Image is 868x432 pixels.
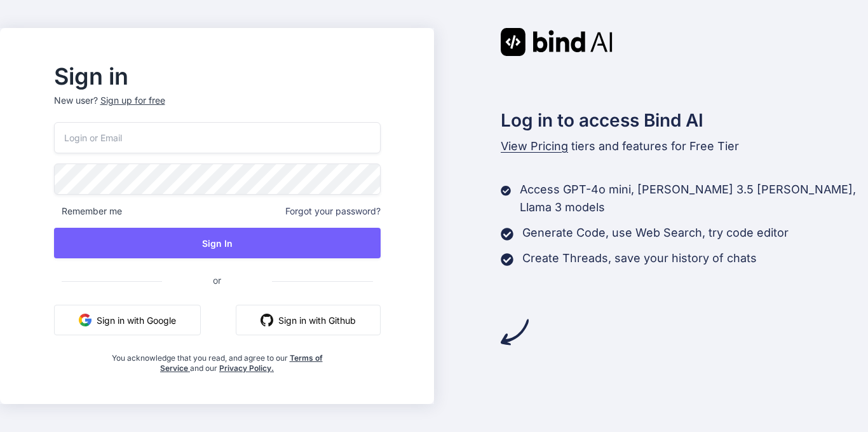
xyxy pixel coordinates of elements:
[522,224,789,242] p: Generate Code, use Web Search, try code editor
[79,314,92,326] img: google
[501,318,529,346] img: arrow
[162,265,272,296] span: or
[54,94,381,122] p: New user?
[520,181,868,216] p: Access GPT-4o mini, [PERSON_NAME] 3.5 [PERSON_NAME], Llama 3 models
[501,137,868,155] p: tiers and features for Free Tier
[54,305,201,335] button: Sign in with Google
[501,107,868,134] h2: Log in to access Bind AI
[219,363,274,373] a: Privacy Policy.
[54,66,381,87] h2: Sign in
[54,228,381,258] button: Sign In
[54,205,122,218] span: Remember me
[501,28,613,56] img: Bind AI logo
[54,122,381,153] input: Login or Email
[160,353,323,373] a: Terms of Service
[501,139,568,153] span: View Pricing
[522,249,757,267] p: Create Threads, save your history of chats
[285,205,381,218] span: Forgot your password?
[100,94,165,107] div: Sign up for free
[108,345,326,373] div: You acknowledge that you read, and agree to our and our
[236,305,381,335] button: Sign in with Github
[261,314,273,326] img: github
